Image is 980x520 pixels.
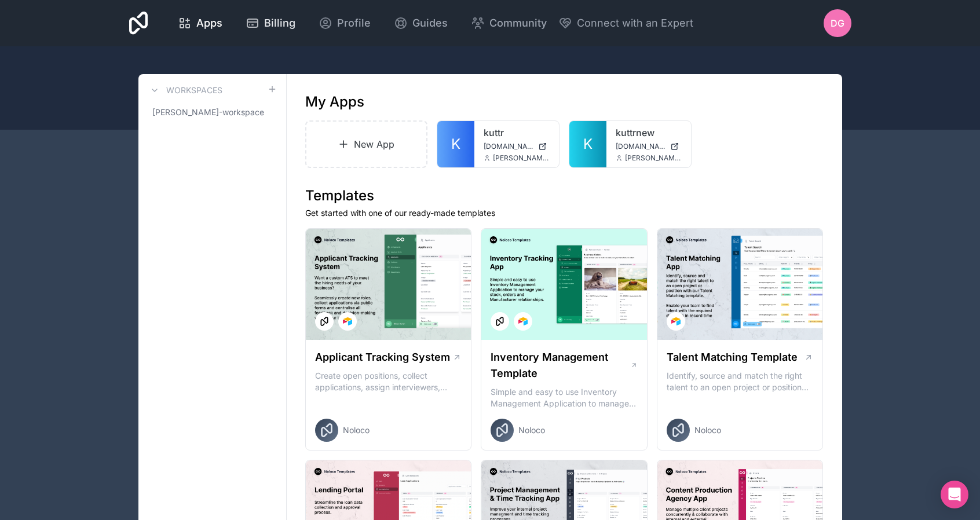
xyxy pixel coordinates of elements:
[518,424,545,436] span: Noloco
[169,10,232,36] a: Apps
[337,15,371,31] span: Profile
[152,107,264,118] span: [PERSON_NAME]-workspace
[305,207,824,219] p: Get started with one of our ready-made templates
[315,370,462,393] p: Create open positions, collect applications, assign interviewers, centralise candidate feedback a...
[437,121,474,167] a: K
[569,121,606,167] a: K
[941,481,968,508] div: Open Intercom Messenger
[236,10,305,36] a: Billing
[166,85,222,96] h3: Workspaces
[148,102,277,123] a: [PERSON_NAME]-workspace
[196,15,222,31] span: Apps
[305,120,428,168] a: New App
[343,424,370,436] span: Noloco
[264,15,295,31] span: Billing
[667,370,814,393] p: Identify, source and match the right talent to an open project or position with our Talent Matchi...
[583,135,593,153] span: K
[343,317,352,326] img: Airtable Logo
[616,142,665,151] span: [DOMAIN_NAME]
[491,349,630,382] h1: Inventory Management Template
[616,142,682,151] a: [DOMAIN_NAME]
[484,126,550,140] a: kuttr
[831,16,844,30] span: DG
[577,15,693,31] span: Connect with an Expert
[484,142,533,151] span: [DOMAIN_NAME]
[625,153,682,163] span: [PERSON_NAME][EMAIL_ADDRESS][DOMAIN_NAME]
[309,10,380,36] a: Profile
[148,83,222,97] a: Workspaces
[315,349,450,365] h1: Applicant Tracking System
[451,135,460,153] span: K
[489,15,547,31] span: Community
[412,15,448,31] span: Guides
[667,349,798,365] h1: Talent Matching Template
[385,10,457,36] a: Guides
[493,153,550,163] span: [PERSON_NAME][EMAIL_ADDRESS][DOMAIN_NAME]
[694,424,721,436] span: Noloco
[462,10,556,36] a: Community
[305,93,364,111] h1: My Apps
[616,126,682,140] a: kuttrnew
[671,317,681,326] img: Airtable Logo
[491,386,638,409] p: Simple and easy to use Inventory Management Application to manage your stock, orders and Manufact...
[558,15,693,31] button: Connect with an Expert
[518,317,528,326] img: Airtable Logo
[484,142,550,151] a: [DOMAIN_NAME]
[305,186,824,205] h1: Templates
